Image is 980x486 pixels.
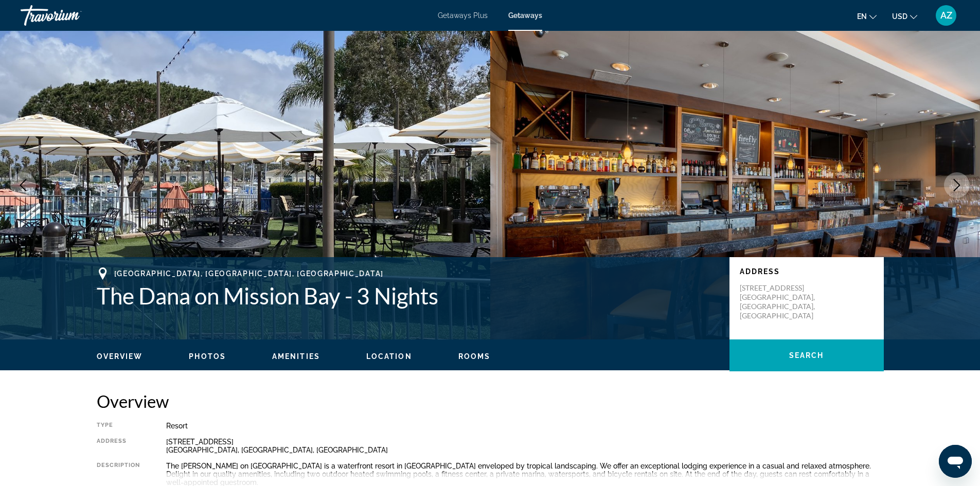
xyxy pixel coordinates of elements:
[933,5,959,26] button: User Menu
[97,422,140,430] div: Type
[892,12,907,21] span: USD
[21,2,123,29] a: Travorium
[740,267,874,276] p: Address
[458,352,491,361] button: Rooms
[97,352,143,361] span: Overview
[366,352,412,361] span: Location
[729,339,884,371] button: Search
[166,438,884,454] div: [STREET_ADDRESS] [GEOGRAPHIC_DATA], [GEOGRAPHIC_DATA], [GEOGRAPHIC_DATA]
[789,351,824,359] span: Search
[944,172,970,198] button: Next image
[508,11,542,20] a: Getaways
[97,391,884,411] h2: Overview
[97,352,143,361] button: Overview
[892,9,917,24] button: Change currency
[189,352,226,361] button: Photos
[114,269,384,278] span: [GEOGRAPHIC_DATA], [GEOGRAPHIC_DATA], [GEOGRAPHIC_DATA]
[366,352,412,361] button: Location
[10,172,36,198] button: Previous image
[939,445,972,478] iframe: Кнопка запуска окна обмена сообщениями
[272,352,320,361] button: Amenities
[458,352,491,361] span: Rooms
[857,9,877,24] button: Change language
[940,10,952,21] span: AZ
[97,282,719,309] h1: The Dana on Mission Bay - 3 Nights
[272,352,320,361] span: Amenities
[857,12,867,21] span: en
[189,352,226,361] span: Photos
[740,283,822,320] p: [STREET_ADDRESS] [GEOGRAPHIC_DATA], [GEOGRAPHIC_DATA], [GEOGRAPHIC_DATA]
[438,11,488,20] a: Getaways Plus
[97,438,140,454] div: Address
[166,422,884,430] div: Resort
